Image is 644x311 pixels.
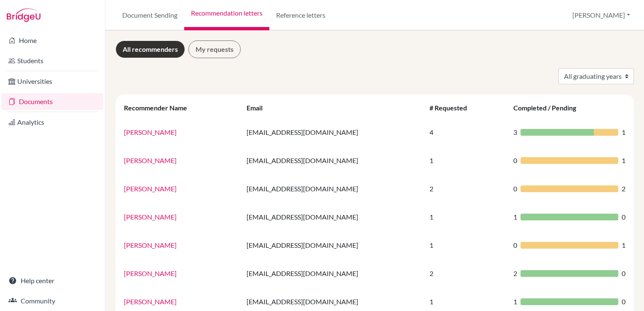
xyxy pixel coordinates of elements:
td: [EMAIL_ADDRESS][DOMAIN_NAME] [241,174,424,203]
a: Community [2,292,103,309]
a: [PERSON_NAME] [124,213,177,221]
td: 2 [424,259,509,287]
span: 0 [622,212,625,222]
td: 1 [424,203,509,231]
span: 0 [513,184,517,194]
a: My requests [188,40,241,58]
span: 3 [513,127,517,137]
span: 2 [622,184,625,194]
span: 0 [622,297,625,307]
td: 2 [424,174,509,203]
a: Documents [2,93,103,110]
td: [EMAIL_ADDRESS][DOMAIN_NAME] [241,118,424,146]
a: Home [2,32,103,49]
td: 1 [424,231,509,259]
div: # Requested [429,104,475,112]
td: [EMAIL_ADDRESS][DOMAIN_NAME] [241,146,424,174]
div: Email [247,104,271,112]
span: 1 [622,127,625,137]
span: 1 [513,212,517,222]
td: [EMAIL_ADDRESS][DOMAIN_NAME] [241,259,424,287]
td: 1 [424,146,509,174]
a: Help center [2,272,103,289]
div: Completed / Pending [513,104,585,112]
a: Students [2,52,103,69]
a: [PERSON_NAME] [124,241,177,249]
span: 1 [622,155,625,166]
div: Recommender Name [124,104,196,112]
a: Universities [2,73,103,90]
span: 2 [513,268,517,279]
a: All recommenders [115,40,185,58]
span: 1 [622,240,625,250]
a: [PERSON_NAME] [124,298,177,306]
img: Bridge-U [7,8,40,22]
span: 0 [513,240,517,250]
span: 0 [513,155,517,166]
a: Analytics [2,114,103,131]
a: [PERSON_NAME] [124,128,177,136]
a: [PERSON_NAME] [124,185,177,193]
span: 0 [622,268,625,279]
td: [EMAIL_ADDRESS][DOMAIN_NAME] [241,231,424,259]
a: [PERSON_NAME] [124,156,177,164]
td: [EMAIL_ADDRESS][DOMAIN_NAME] [241,203,424,231]
button: [PERSON_NAME] [569,7,634,23]
td: 4 [424,118,509,146]
a: [PERSON_NAME] [124,269,177,277]
span: 1 [513,297,517,307]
